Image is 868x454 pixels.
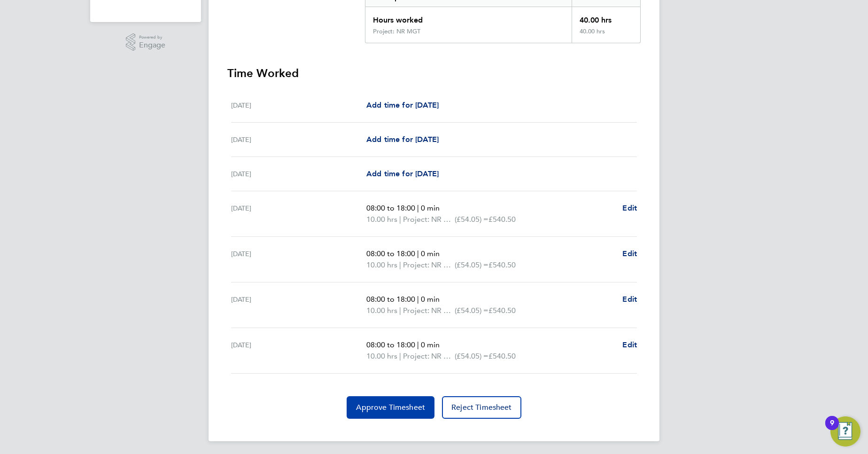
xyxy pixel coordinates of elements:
span: 10.00 hrs [366,352,397,360]
span: Add time for [DATE] [366,101,439,110]
span: 10.00 hrs [366,306,397,315]
div: 40.00 hrs [572,28,640,43]
h3: Time Worked [227,66,641,81]
span: Project: NR MGT [403,305,455,316]
a: Add time for [DATE] [366,168,439,180]
span: | [399,352,401,360]
span: | [399,260,401,269]
span: 10.00 hrs [366,260,397,269]
span: Project: NR MGT [403,259,455,271]
div: [DATE] [231,100,366,111]
span: Edit [622,204,637,212]
span: Project: NR MGT [403,351,455,362]
span: 0 min [421,340,440,349]
a: Edit [622,294,637,305]
span: 08:00 to 18:00 [366,295,415,304]
span: £540.50 [488,352,516,360]
span: Reject Timesheet [451,403,512,412]
div: [DATE] [231,339,366,362]
div: Project: NR MGT [373,28,420,35]
span: | [417,204,419,212]
div: [DATE] [231,134,366,145]
span: Project: NR MGT [403,214,455,225]
span: | [399,215,401,224]
span: 08:00 to 18:00 [366,249,415,258]
a: Add time for [DATE] [366,134,439,145]
div: [DATE] [231,294,366,316]
a: Edit [622,339,637,351]
span: 08:00 to 18:00 [366,204,415,212]
span: 0 min [421,204,440,212]
button: Reject Timesheet [442,396,521,419]
span: Approve Timesheet [356,403,425,412]
span: | [417,295,419,304]
a: Edit [622,203,637,214]
span: Edit [622,340,637,349]
a: Powered byEngage [126,33,166,51]
span: £540.50 [488,260,516,269]
span: (£54.05) = [455,215,488,224]
span: Engage [139,41,165,49]
span: 10.00 hrs [366,215,397,224]
div: [DATE] [231,168,366,180]
span: 0 min [421,295,440,304]
div: [DATE] [231,203,366,225]
span: | [417,249,419,258]
span: Powered by [139,33,165,41]
span: Add time for [DATE] [366,135,439,144]
span: Add time for [DATE] [366,169,439,178]
span: 0 min [421,249,440,258]
span: (£54.05) = [455,306,488,315]
span: £540.50 [488,306,516,315]
div: Hours worked [365,7,572,28]
div: 40.00 hrs [572,7,640,28]
span: (£54.05) = [455,260,488,269]
span: | [399,306,401,315]
span: Edit [622,249,637,258]
span: 08:00 to 18:00 [366,340,415,349]
a: Edit [622,248,637,259]
span: (£54.05) = [455,352,488,360]
button: Approve Timesheet [347,396,434,419]
button: Open Resource Center, 9 new notifications [830,416,860,446]
span: Edit [622,295,637,304]
span: | [417,340,419,349]
div: 9 [830,423,834,435]
a: Add time for [DATE] [366,100,439,111]
div: [DATE] [231,248,366,271]
span: £540.50 [488,215,516,224]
